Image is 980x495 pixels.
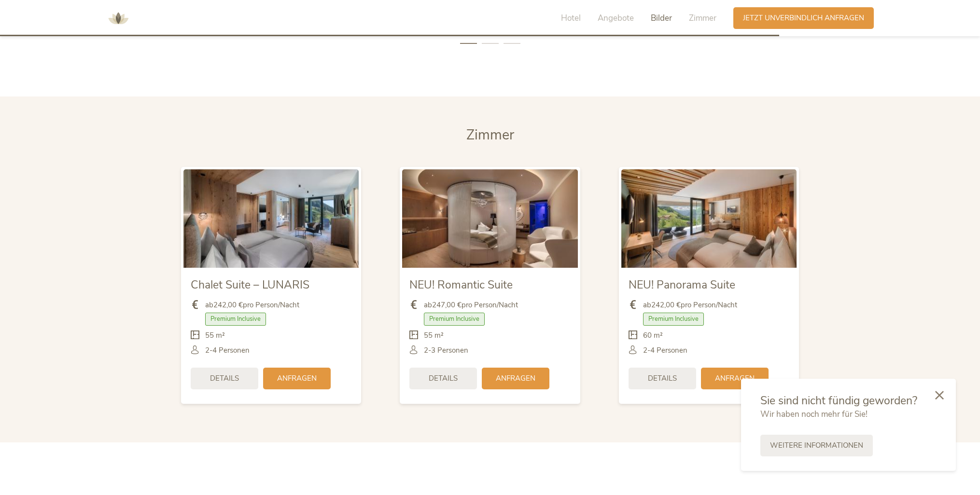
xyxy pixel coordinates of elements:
span: Sie sind nicht fündig geworden? [760,393,917,408]
a: Weitere Informationen [760,435,873,456]
span: Details [429,373,458,384]
img: Chalet Suite – LUNARIS [183,169,359,268]
img: NEU! Panorama Suite [621,169,797,268]
span: 2-4 Personen [643,345,687,356]
b: 242,00 € [651,300,681,310]
span: 60 m² [643,330,663,341]
b: 242,00 € [213,300,243,310]
span: Premium Inclusive [643,313,704,325]
span: ab pro Person/Nacht [424,300,518,310]
span: Jetzt unverbindlich anfragen [743,13,864,23]
span: 2-4 Personen [205,345,250,356]
span: Wir haben noch mehr für Sie! [760,409,868,420]
b: 247,00 € [432,300,462,310]
span: Angebote [598,13,634,24]
span: 55 m² [424,330,444,341]
span: Weitere Informationen [770,440,863,451]
a: AMONTI & LUNARIS Wellnessresort [104,14,133,21]
span: Details [648,373,677,384]
span: Anfragen [277,373,317,384]
span: Premium Inclusive [424,313,485,325]
span: 2-3 Personen [424,345,468,356]
img: NEU! Romantic Suite [402,169,577,268]
span: Premium Inclusive [205,313,266,325]
span: Bilder [651,13,672,24]
span: Details [210,373,239,384]
span: 55 m² [205,330,225,341]
span: Anfragen [715,373,755,384]
span: Anfragen [496,373,535,384]
span: Zimmer [466,125,514,144]
img: AMONTI & LUNARIS Wellnessresort [104,4,133,33]
span: NEU! Panorama Suite [629,277,735,292]
span: Hotel [561,13,581,24]
span: ab pro Person/Nacht [643,300,737,310]
span: ab pro Person/Nacht [205,300,299,310]
span: Zimmer [689,13,716,24]
span: Chalet Suite – LUNARIS [191,277,309,292]
span: NEU! Romantic Suite [409,277,513,292]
